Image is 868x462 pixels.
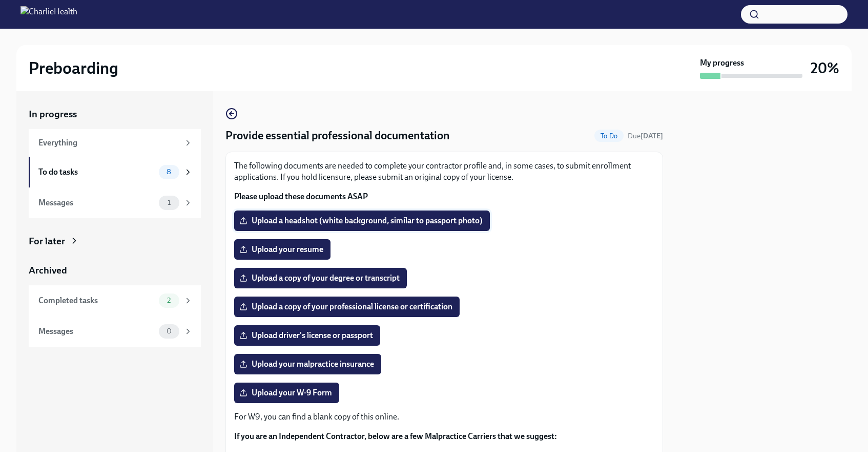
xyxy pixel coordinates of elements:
[241,244,323,255] span: Upload your resume
[29,235,65,248] div: For later
[234,297,460,317] label: Upload a copy of your professional license or certification
[160,168,177,176] span: 8
[234,268,407,288] label: Upload a copy of your degree or transcript
[161,297,177,304] span: 2
[700,57,744,69] strong: My progress
[225,128,450,143] h4: Provide essential professional documentation
[234,383,339,403] label: Upload your W-9 Form
[38,137,179,149] div: Everything
[241,273,400,283] span: Upload a copy of your degree or transcript
[29,264,201,277] a: Archived
[234,160,654,183] p: The following documents are needed to complete your contractor profile and, in some cases, to sub...
[234,211,490,231] label: Upload a headshot (white background, similar to passport photo)
[241,302,452,312] span: Upload a copy of your professional license or certification
[29,285,201,316] a: Completed tasks2
[241,359,374,369] span: Upload your malpractice insurance
[628,132,663,140] span: Due
[234,354,381,374] label: Upload your malpractice insurance
[234,431,557,441] strong: If you are an Independent Contractor, below are a few Malpractice Carriers that we suggest:
[241,388,332,398] span: Upload your W-9 Form
[20,6,77,23] img: CharlieHealth
[241,216,483,226] span: Upload a headshot (white background, similar to passport photo)
[640,132,663,140] strong: [DATE]
[29,316,201,347] a: Messages0
[38,197,155,208] div: Messages
[38,326,155,337] div: Messages
[29,129,201,157] a: Everything
[29,235,201,248] a: For later
[234,239,330,260] label: Upload your resume
[161,199,177,206] span: 1
[241,330,373,341] span: Upload driver's license or passport
[29,58,118,78] h2: Preboarding
[38,295,155,306] div: Completed tasks
[255,451,276,460] a: HPSO
[628,131,663,141] span: September 1st, 2025 09:00
[38,166,155,178] div: To do tasks
[160,327,178,335] span: 0
[811,59,839,77] h3: 20%
[29,187,201,218] a: Messages1
[234,411,654,423] p: For W9, you can find a blank copy of this online.
[29,157,201,187] a: To do tasks8
[234,192,368,201] strong: Please upload these documents ASAP
[29,108,201,121] a: In progress
[234,325,380,346] label: Upload driver's license or passport
[594,132,624,140] span: To Do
